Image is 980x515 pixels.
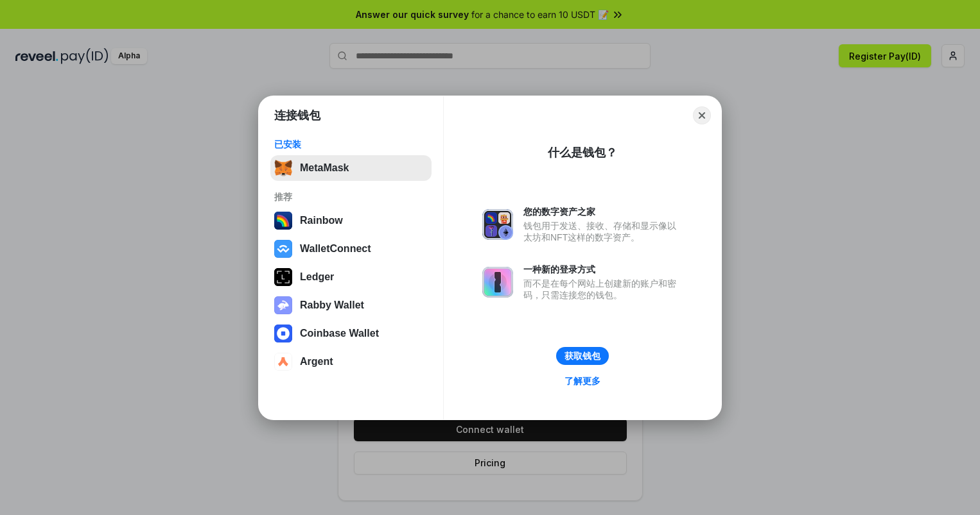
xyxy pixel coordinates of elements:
button: Argent [270,349,432,375]
img: svg+xml,%3Csvg%20width%3D%2228%22%20height%3D%2228%22%20viewBox%3D%220%200%2028%2028%22%20fill%3D... [274,353,292,371]
img: svg+xml,%3Csvg%20xmlns%3D%22http%3A%2F%2Fwww.w3.org%2F2000%2Fsvg%22%20fill%3D%22none%22%20viewBox... [482,267,513,298]
div: Argent [300,356,333,367]
img: svg+xml,%3Csvg%20width%3D%22120%22%20height%3D%22120%22%20viewBox%3D%220%200%20120%20120%22%20fil... [274,212,292,230]
div: Rainbow [300,215,343,226]
a: 了解更多 [557,373,608,389]
div: 推荐 [274,191,428,203]
div: 而不是在每个网站上创建新的账户和密码，只需连接您的钱包。 [523,278,683,301]
button: Close [693,106,711,124]
button: WalletConnect [270,236,432,262]
button: Coinbase Wallet [270,321,432,346]
img: svg+xml,%3Csvg%20width%3D%2228%22%20height%3D%2228%22%20viewBox%3D%220%200%2028%2028%22%20fill%3D... [274,325,292,342]
div: Rabby Wallet [300,300,364,311]
div: 一种新的登录方式 [523,264,683,275]
div: 了解更多 [564,375,600,387]
img: svg+xml,%3Csvg%20xmlns%3D%22http%3A%2F%2Fwww.w3.org%2F2000%2Fsvg%22%20fill%3D%22none%22%20viewBox... [274,296,292,314]
div: 什么是钱包？ [548,145,617,160]
div: 获取钱包 [564,350,600,362]
div: Coinbase Wallet [300,328,379,339]
div: 您的数字资产之家 [523,206,683,217]
img: svg+xml,%3Csvg%20xmlns%3D%22http%3A%2F%2Fwww.w3.org%2F2000%2Fsvg%22%20width%3D%2228%22%20height%3... [274,268,292,286]
button: 获取钱包 [556,347,609,365]
img: svg+xml,%3Csvg%20width%3D%2228%22%20height%3D%2228%22%20viewBox%3D%220%200%2028%2028%22%20fill%3D... [274,240,292,258]
button: MetaMask [270,155,432,181]
img: svg+xml,%3Csvg%20fill%3D%22none%22%20height%3D%2233%22%20viewBox%3D%220%200%2035%2033%22%20width%... [274,159,292,177]
img: svg+xml,%3Csvg%20xmlns%3D%22http%3A%2F%2Fwww.w3.org%2F2000%2Fsvg%22%20fill%3D%22none%22%20viewBox... [482,209,513,240]
div: MetaMask [300,162,349,174]
div: 钱包用于发送、接收、存储和显示像以太坊和NFT这样的数字资产。 [523,220,683,243]
div: 已安装 [274,139,428,150]
div: Ledger [300,271,334,283]
button: Ledger [270,264,432,290]
button: Rabby Wallet [270,292,432,318]
h1: 连接钱包 [274,108,320,123]
button: Rainbow [270,208,432,233]
div: WalletConnect [300,243,371,255]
